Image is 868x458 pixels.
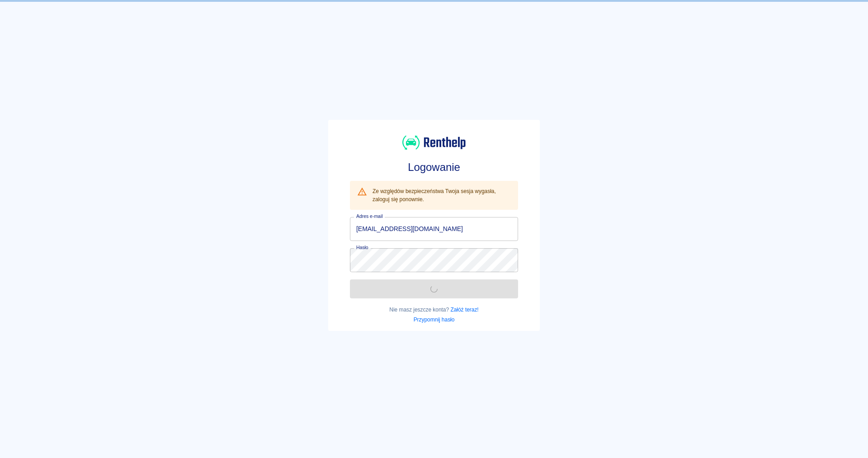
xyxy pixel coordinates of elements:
[350,306,518,314] p: Nie masz jeszcze konta?
[373,184,511,207] div: Ze względów bezpieczeństwa Twoja sesja wygasła, zaloguj się ponownie.
[356,213,382,220] label: Adres e-mail
[356,244,368,251] label: Hasło
[450,307,478,313] a: Załóż teraz!
[402,134,466,151] img: Renthelp logo
[414,316,455,323] a: Przypomnij hasło
[350,161,518,174] h3: Logowanie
